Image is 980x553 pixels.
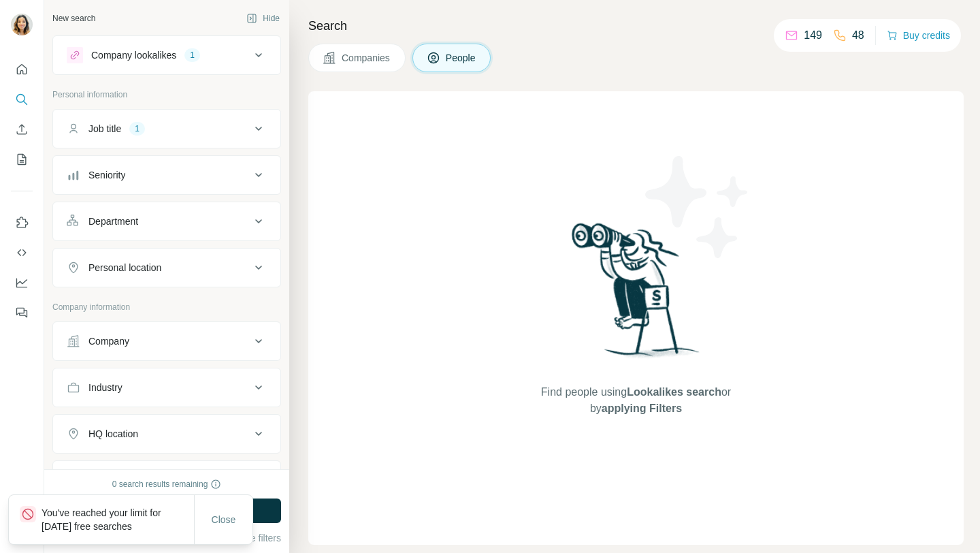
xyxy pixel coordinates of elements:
span: Find people using or by [527,384,745,417]
img: Surfe Illustration - Stars [636,146,759,268]
button: HQ location [53,417,280,450]
button: Company [53,325,280,358]
img: Avatar [11,14,33,35]
span: Lookalikes search [627,386,721,398]
button: Hide [237,8,289,29]
div: 1 [129,123,145,135]
div: Seniority [88,168,125,182]
button: Buy credits [887,26,950,45]
button: Enrich CSV [11,117,33,142]
div: Job title [88,122,121,136]
span: People [446,51,477,65]
div: Company [88,334,129,348]
p: Personal information [52,89,281,101]
div: 1 [184,49,200,61]
button: Annual revenue ($) [53,464,280,496]
button: Seniority [53,159,280,191]
button: Job title1 [53,112,280,145]
button: Dashboard [11,270,33,295]
p: 149 [804,27,822,44]
button: Company lookalikes1 [53,39,280,72]
img: Surfe Illustration - Woman searching with binoculars [566,219,707,371]
button: Use Surfe on LinkedIn [11,210,33,235]
button: Feedback [11,300,33,325]
div: Company lookalikes [91,48,176,62]
button: Personal location [53,251,280,284]
div: New search [52,12,95,25]
div: Department [88,215,138,228]
button: Quick start [11,57,33,82]
button: Search [11,87,33,112]
span: applying Filters [602,402,682,414]
div: Personal location [88,261,161,274]
div: 0 search results remaining [112,478,222,490]
button: Department [53,205,280,238]
span: Close [212,513,236,526]
button: Use Surfe API [11,240,33,265]
button: Close [202,507,246,532]
button: My lists [11,147,33,172]
div: Industry [88,381,122,394]
p: You've reached your limit for [DATE] free searches [42,506,194,533]
span: Companies [342,51,391,65]
p: Company information [52,301,281,313]
button: Industry [53,371,280,404]
h4: Search [308,16,964,35]
div: HQ location [88,427,138,441]
p: 48 [852,27,864,44]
